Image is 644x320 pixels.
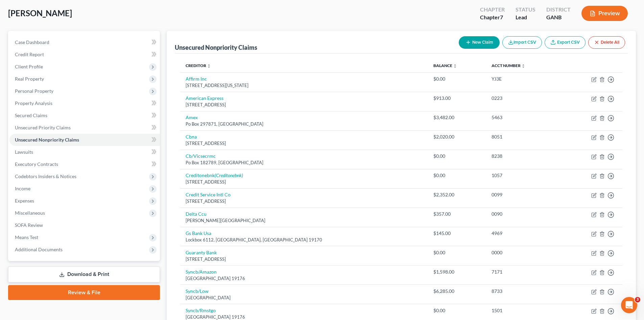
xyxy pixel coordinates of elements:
[433,114,480,121] div: $3,482.00
[9,134,160,146] a: Unsecured Nonpriority Claims
[492,76,556,82] div: YJ3E
[15,112,47,118] span: Secured Claims
[15,198,34,204] span: Expenses
[186,295,423,301] div: [GEOGRAPHIC_DATA]
[186,230,211,236] a: Gs Bank Usa
[15,210,45,216] span: Miscellaneous
[186,217,423,224] div: [PERSON_NAME][GEOGRAPHIC_DATA]
[433,288,480,295] div: $6,285.00
[492,172,556,179] div: 1057
[433,153,480,159] div: $0.00
[433,230,480,237] div: $145.00
[186,269,217,275] a: Syncb/Amazon
[433,172,480,179] div: $0.00
[186,198,423,205] div: [STREET_ADDRESS]
[635,297,640,302] span: 3
[492,191,556,198] div: 0099
[186,159,423,166] div: Po Box 182789, [GEOGRAPHIC_DATA]
[15,173,76,179] span: Codebtors Insiders & Notices
[186,114,198,120] a: Amex
[581,6,628,21] button: Preview
[492,230,556,237] div: 4969
[492,133,556,140] div: 8051
[186,102,423,108] div: [STREET_ADDRESS]
[433,63,457,68] a: Balance unfold_more
[8,266,160,282] a: Download & Print
[459,36,500,49] button: New Claim
[433,133,480,140] div: $2,020.00
[15,186,30,191] span: Income
[186,134,197,140] a: Cbna
[186,288,209,294] a: Syncb/Low
[480,6,505,14] div: Chapter
[186,179,423,185] div: [STREET_ADDRESS]
[9,158,160,170] a: Executory Contracts
[453,64,457,68] i: unfold_more
[480,14,505,21] div: Chapter
[15,137,79,143] span: Unsecured Nonpriority Claims
[186,307,216,313] a: Syncb/Rmstgo
[15,100,52,106] span: Property Analysis
[215,172,243,178] i: (Creditonebnk)
[433,95,480,102] div: $913.00
[9,97,160,109] a: Property Analysis
[186,76,207,82] a: Affirm Inc
[492,249,556,256] div: 0000
[186,250,217,255] a: Guaranty Bank
[433,307,480,314] div: $0.00
[8,285,160,300] a: Review & File
[492,95,556,102] div: 0223
[492,114,556,121] div: 5463
[15,149,33,155] span: Lawsuits
[186,172,243,178] a: Creditonebnk(Creditonebnk)
[546,14,571,21] div: GANB
[15,161,58,167] span: Executory Contracts
[9,219,160,231] a: SOFA Review
[500,14,503,20] span: 7
[516,14,535,21] div: Lead
[15,64,43,69] span: Client Profile
[186,256,423,262] div: [STREET_ADDRESS]
[588,36,625,49] button: Delete All
[186,63,211,68] a: Creditor unfold_more
[186,95,223,101] a: American Express
[492,211,556,217] div: 0090
[175,43,257,51] div: Unsecured Nonpriority Claims
[186,237,423,243] div: Lockbox 6112, [GEOGRAPHIC_DATA], [GEOGRAPHIC_DATA] 19170
[9,146,160,158] a: Lawsuits
[433,249,480,256] div: $0.00
[621,297,637,313] iframe: Intercom live chat
[8,8,72,18] span: [PERSON_NAME]
[207,64,211,68] i: unfold_more
[15,88,53,94] span: Personal Property
[521,64,525,68] i: unfold_more
[433,211,480,217] div: $357.00
[545,36,586,49] a: Export CSV
[9,48,160,61] a: Credit Report
[492,288,556,295] div: 8733
[15,39,49,45] span: Case Dashboard
[433,191,480,198] div: $2,352.00
[492,307,556,314] div: 1501
[186,192,231,197] a: Credit Service Intl Co
[502,36,542,49] button: Import CSV
[186,140,423,147] div: [STREET_ADDRESS]
[546,6,571,14] div: District
[186,153,216,159] a: Cb/Vicsecrmc
[492,269,556,275] div: 7171
[186,275,423,282] div: [GEOGRAPHIC_DATA] 19176
[9,122,160,134] a: Unsecured Priority Claims
[15,51,44,57] span: Credit Report
[186,211,207,217] a: Delta Ccu
[15,76,44,82] span: Real Property
[492,153,556,159] div: 8238
[15,125,71,130] span: Unsecured Priority Claims
[15,222,43,228] span: SOFA Review
[15,234,38,240] span: Means Test
[9,36,160,48] a: Case Dashboard
[15,247,63,252] span: Additional Documents
[492,63,525,68] a: Acct Number unfold_more
[186,82,423,89] div: [STREET_ADDRESS][US_STATE]
[186,121,423,127] div: Po Box 297871, [GEOGRAPHIC_DATA]
[516,6,535,14] div: Status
